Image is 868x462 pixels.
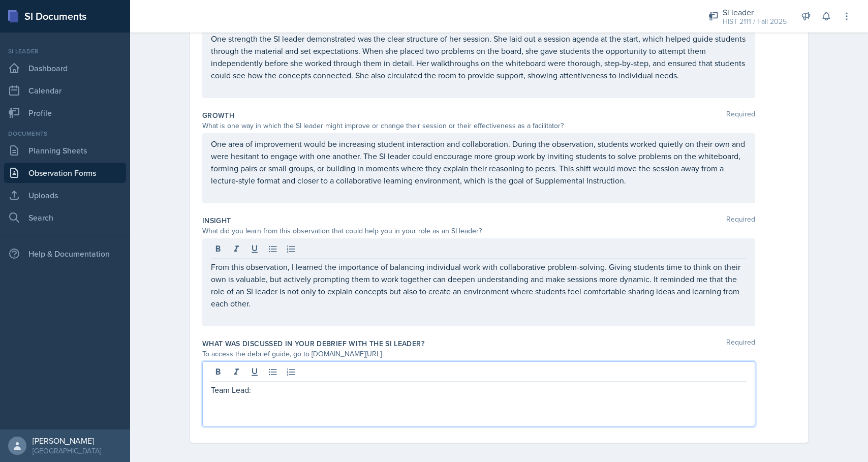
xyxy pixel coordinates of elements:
span: Required [726,110,755,120]
div: Help & Documentation [4,243,126,264]
a: Calendar [4,80,126,101]
a: Uploads [4,185,126,205]
div: Si leader [723,6,787,18]
div: What is one way in which the SI leader might improve or change their session or their effectivene... [202,120,755,131]
div: [PERSON_NAME] [33,436,101,446]
a: Search [4,207,126,228]
p: One area of improvement would be increasing student interaction and collaboration. During the obs... [211,138,747,187]
div: Documents [4,129,126,138]
label: What was discussed in your debrief with the SI Leader? [202,338,424,349]
a: Dashboard [4,58,126,78]
div: Si leader [4,47,126,56]
div: What did you learn from this observation that could help you in your role as an SI leader? [202,226,755,236]
p: Team Lead: [211,384,747,396]
a: Profile [4,103,126,123]
label: Insight [202,215,231,226]
span: Required [726,215,755,226]
p: One strength the SI leader demonstrated was the clear structure of her session. She laid out a se... [211,33,747,81]
p: From this observation, I learned the importance of balancing individual work with collaborative p... [211,261,747,310]
a: Observation Forms [4,163,126,183]
div: [GEOGRAPHIC_DATA] [33,446,101,456]
div: To access the debrief guide, go to [DOMAIN_NAME][URL] [202,349,755,359]
span: Required [726,338,755,349]
a: Planning Sheets [4,140,126,161]
div: HIST 2111 / Fall 2025 [723,16,787,27]
label: Growth [202,110,234,120]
